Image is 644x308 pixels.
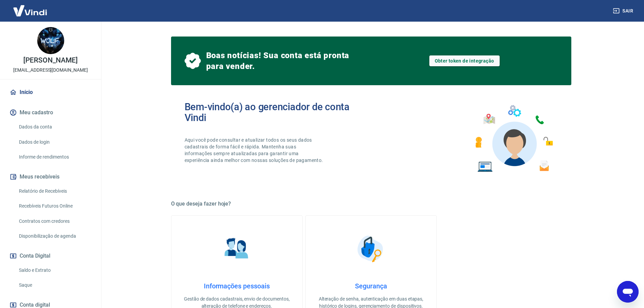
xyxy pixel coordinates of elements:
a: Informe de rendimentos [16,150,93,164]
img: Informações pessoais [220,232,254,266]
p: Aqui você pode consultar e atualizar todos os seus dados cadastrais de forma fácil e rápida. Mant... [185,137,325,164]
a: Obter token de integração [429,55,500,66]
button: Conta Digital [8,248,93,263]
button: Meu cadastro [8,105,93,120]
img: Imagem de um avatar masculino com diversos icones exemplificando as funcionalidades do gerenciado... [469,101,558,176]
a: Saldo e Extrato [16,263,93,277]
a: Início [8,85,93,100]
h5: O que deseja fazer hoje? [171,200,571,207]
a: Recebíveis Futuros Online [16,199,93,213]
a: Saque [16,278,93,292]
button: Meus recebíveis [8,169,93,184]
img: ede0af80-2e73-48d3-bf7f-3b27aaefe703.jpeg [37,27,64,54]
img: Vindi [8,0,52,21]
a: Dados da conta [16,120,93,134]
h4: Informações pessoais [182,282,291,290]
a: Disponibilização de agenda [16,229,93,243]
span: Boas notícias! Sua conta está pronta para vender. [206,50,352,72]
p: [EMAIL_ADDRESS][DOMAIN_NAME] [13,67,88,74]
iframe: Botão para abrir a janela de mensagens, conversa em andamento [617,281,639,303]
button: Sair [612,5,636,17]
p: [PERSON_NAME] [23,57,77,64]
a: Relatório de Recebíveis [16,184,93,198]
a: Contratos com credores [16,214,93,228]
h2: Bem-vindo(a) ao gerenciador de conta Vindi [185,101,371,123]
h4: Segurança [316,282,426,290]
img: Segurança [354,232,388,266]
a: Dados de login [16,135,93,149]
